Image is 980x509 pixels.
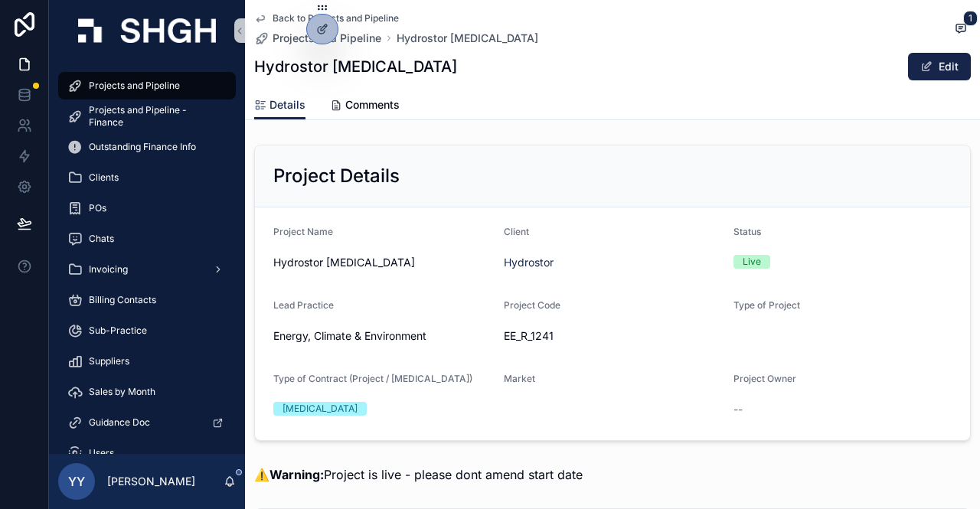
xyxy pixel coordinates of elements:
a: Guidance Doc [58,409,236,436]
span: Project Name [273,226,333,237]
span: Billing Contacts [89,294,156,306]
a: Back to Projects and Pipeline [254,12,399,24]
span: Invoicing [89,263,128,276]
a: Users [58,439,236,467]
a: Projects and Pipeline [58,72,236,100]
span: Guidance Doc [89,416,150,429]
button: Edit [908,53,971,80]
a: Hydrostor [MEDICAL_DATA] [397,31,538,46]
div: [MEDICAL_DATA] [283,402,358,416]
a: Sales by Month [58,378,236,406]
a: Billing Contacts [58,286,236,314]
span: YY [68,472,85,491]
span: Projects and Pipeline [273,31,381,46]
a: Projects and Pipeline [254,31,381,46]
div: scrollable content [49,61,245,454]
span: -- [733,402,743,417]
span: Hydrostor [MEDICAL_DATA] [273,255,492,270]
span: Clients [89,171,119,184]
a: Outstanding Finance Info [58,133,236,161]
div: Live [743,255,761,269]
span: Type of Contract (Project / [MEDICAL_DATA]) [273,373,472,384]
a: Comments [330,91,400,122]
span: Projects and Pipeline - Finance [89,104,220,129]
span: Sub-Practice [89,325,147,337]
span: Comments [345,97,400,113]
span: Sales by Month [89,386,155,398]
span: Energy, Climate & Environment [273,328,426,344]
span: Projects and Pipeline [89,80,180,92]
span: Project Code [504,299,560,311]
span: Market [504,373,535,384]
span: Details [269,97,305,113]
a: Details [254,91,305,120]
span: 1 [963,11,978,26]
a: Chats [58,225,236,253]
p: [PERSON_NAME] [107,474,195,489]
span: Lead Practice [273,299,334,311]
span: Status [733,226,761,237]
strong: Warning: [269,467,324,482]
span: Client [504,226,529,237]
a: Clients [58,164,236,191]
img: App logo [78,18,216,43]
a: Invoicing [58,256,236,283]
span: ⚠️ Project is live - please dont amend start date [254,467,583,482]
a: Hydrostor [504,255,554,270]
span: POs [89,202,106,214]
h1: Hydrostor [MEDICAL_DATA] [254,56,457,77]
h2: Project Details [273,164,400,188]
span: Suppliers [89,355,129,367]
a: Sub-Practice [58,317,236,344]
a: Suppliers [58,347,236,375]
span: Chats [89,233,114,245]
span: Back to Projects and Pipeline [273,12,399,24]
span: Users [89,447,114,459]
span: Project Owner [733,373,796,384]
a: POs [58,194,236,222]
span: Type of Project [733,299,800,311]
span: Outstanding Finance Info [89,141,196,153]
button: 1 [951,20,971,39]
a: Projects and Pipeline - Finance [58,103,236,130]
span: EE_R_1241 [504,328,722,344]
